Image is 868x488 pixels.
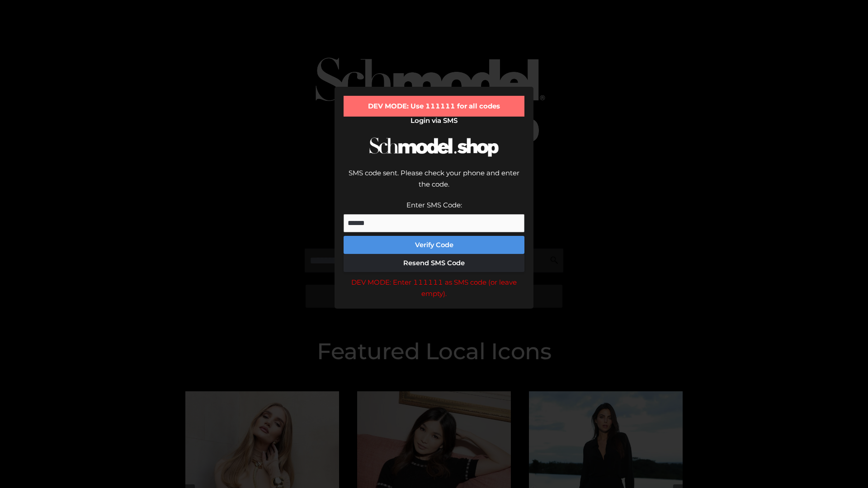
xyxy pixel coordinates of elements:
div: DEV MODE: Use 111111 for all codes [344,96,524,117]
button: Resend SMS Code [344,254,524,272]
button: Verify Code [344,236,524,254]
div: SMS code sent. Please check your phone and enter the code. [344,167,524,199]
div: DEV MODE: Enter 111111 as SMS code (or leave empty). [344,277,524,300]
label: Enter SMS Code: [406,201,462,209]
img: Schmodel Logo [366,129,502,165]
h2: Login via SMS [344,117,524,125]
